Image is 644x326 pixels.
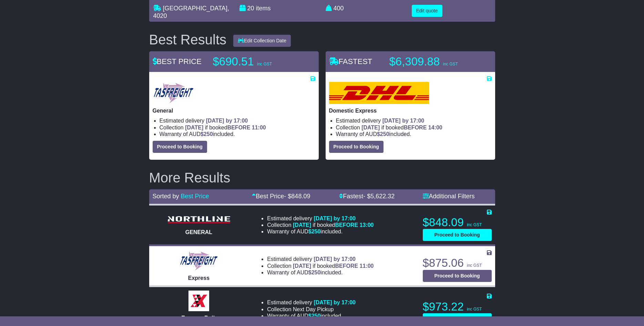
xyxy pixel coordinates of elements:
[293,263,374,269] span: if booked
[314,256,356,262] span: [DATE] by 17:00
[163,5,227,12] span: [GEOGRAPHIC_DATA]
[149,170,495,185] h2: More Results
[185,229,212,235] span: GENERAL
[153,82,194,104] img: Tasfreight: General
[423,313,492,325] button: Proceed to Booking
[227,125,251,130] span: BEFORE
[336,131,492,137] li: Warranty of AUD included.
[339,193,395,200] a: Fastest- $5,622.32
[267,215,374,222] li: Estimated delivery
[382,118,425,124] span: [DATE] by 17:00
[153,107,315,114] p: General
[247,5,254,12] span: 20
[308,270,321,275] span: $
[256,5,271,12] span: items
[412,5,442,17] button: Edit quote
[153,5,229,19] span: , 4020
[329,82,429,104] img: DHL: Domestic Express
[252,125,266,130] span: 11:00
[423,256,492,270] p: $875.06
[257,62,272,66] span: inc GST
[467,222,482,227] span: inc GST
[329,107,492,114] p: Domestic Express
[311,270,321,275] span: 250
[188,291,209,311] img: Border Express: Express Bulk Service
[293,222,311,228] span: [DATE]
[213,55,299,69] p: $690.51
[267,306,356,313] li: Collection
[335,222,358,228] span: BEFORE
[267,269,374,276] li: Warranty of AUD included.
[404,125,427,130] span: BEFORE
[389,55,476,69] p: $6,309.88
[153,141,207,153] button: Proceed to Booking
[153,193,179,200] span: Sorted by
[179,251,218,271] img: Tasfreight: Express
[329,57,372,66] span: FASTEST
[201,131,213,137] span: $
[164,214,233,225] img: Northline Distribution: GENERAL
[160,117,315,124] li: Estimated delivery
[377,131,389,137] span: $
[423,300,492,314] p: $973.22
[311,313,321,319] span: 250
[308,229,321,234] span: $
[146,32,230,47] div: Best Results
[467,263,482,268] span: inc GST
[361,125,380,130] span: [DATE]
[423,215,492,229] p: $848.09
[267,299,356,306] li: Estimated delivery
[188,275,209,281] span: Express
[334,5,344,12] span: 400
[153,57,202,66] span: BEST PRICE
[185,125,203,130] span: [DATE]
[361,125,442,130] span: if booked
[428,125,442,130] span: 14:00
[291,193,310,200] span: 848.09
[443,62,458,66] span: inc GST
[206,118,248,124] span: [DATE] by 17:00
[267,263,374,269] li: Collection
[160,124,315,131] li: Collection
[370,193,395,200] span: 5,622.32
[267,222,374,228] li: Collection
[360,263,374,269] span: 11:00
[380,131,389,137] span: 250
[284,193,310,200] span: - $
[423,193,475,200] a: Additional Filters
[467,307,482,312] span: inc GST
[181,193,209,200] a: Best Price
[314,299,356,305] span: [DATE] by 17:00
[308,313,321,319] span: $
[423,270,492,282] button: Proceed to Booking
[336,117,492,124] li: Estimated delivery
[267,313,356,319] li: Warranty of AUD included.
[293,306,334,312] span: Next Day Pickup
[360,222,374,228] span: 13:00
[314,215,356,221] span: [DATE] by 17:00
[293,222,374,228] span: if booked
[293,263,311,269] span: [DATE]
[363,193,395,200] span: - $
[204,131,213,137] span: 250
[336,124,492,131] li: Collection
[267,228,374,235] li: Warranty of AUD included.
[185,125,266,130] span: if booked
[423,229,492,241] button: Proceed to Booking
[267,256,374,262] li: Estimated delivery
[233,35,291,47] button: Edit Collection Date
[335,263,358,269] span: BEFORE
[160,131,315,137] li: Warranty of AUD included.
[252,193,310,200] a: Best Price- $848.09
[329,141,384,153] button: Proceed to Booking
[311,229,321,234] span: 250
